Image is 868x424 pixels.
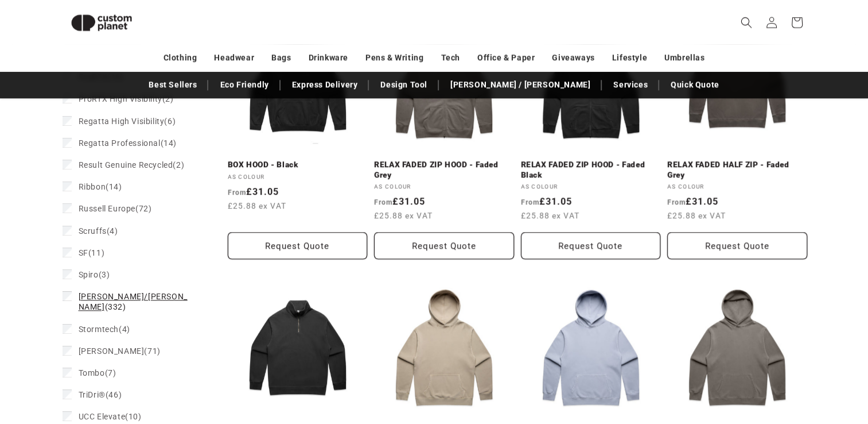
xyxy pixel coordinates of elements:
span: (46) [79,390,122,400]
span: Stormtech [79,325,119,334]
span: Result Genuine Recycled [79,160,173,169]
span: (72) [79,203,152,214]
span: Tombo [79,368,105,377]
span: TriDri® [79,390,106,399]
a: Headwear [214,48,254,68]
a: Tech [441,48,460,68]
a: Express Delivery [286,75,364,95]
a: BOX HOOD - Black [228,160,368,170]
: Request Quote [521,232,661,259]
a: Pens & Writing [365,48,423,68]
a: RELAX FADED HALF ZIP - Faded Grey [667,160,807,180]
span: Russell Europe [79,204,135,213]
a: Lifestyle [612,48,647,68]
span: UCC Elevate [79,412,126,421]
span: (4) [79,324,130,334]
span: Ribbon [79,182,106,191]
a: Drinkware [309,48,348,68]
a: Design Tool [375,75,433,95]
span: Regatta Professional [79,138,161,148]
span: (2) [79,160,185,170]
span: (4) [79,226,118,236]
span: (10) [79,411,142,422]
span: Regatta High Visibility [79,117,165,126]
span: ProRTX High Visibility [79,94,162,103]
button: Request Quote [228,232,368,259]
span: SF [79,248,88,257]
span: (14) [79,182,122,192]
span: Spiro [79,270,99,279]
a: Eco Friendly [214,75,274,95]
a: Office & Paper [477,48,535,68]
img: Custom Planet [61,5,142,41]
a: [PERSON_NAME] / [PERSON_NAME] [445,75,596,95]
: Request Quote [667,232,807,259]
span: (71) [79,346,161,356]
a: Umbrellas [664,48,704,68]
span: (3) [79,269,110,280]
a: Giveaways [552,48,594,68]
span: Scruffs [79,226,107,236]
a: Clothing [164,48,197,68]
a: Bags [271,48,291,68]
span: (7) [79,368,116,378]
a: RELAX FADED ZIP HOOD - Faded Black [521,160,661,180]
a: Services [608,75,653,95]
span: (11) [79,248,105,258]
span: (14) [79,138,177,148]
summary: Search [734,10,759,35]
iframe: Chat Widget [676,300,868,424]
a: Best Sellers [143,75,203,95]
a: RELAX FADED ZIP HOOD - Faded Grey [374,160,514,180]
span: [PERSON_NAME] [79,346,145,356]
: Request Quote [374,232,514,259]
span: [PERSON_NAME]/[PERSON_NAME] [79,292,188,311]
span: (332) [79,291,191,312]
span: (6) [79,116,176,126]
a: Quick Quote [665,75,725,95]
span: (2) [79,94,174,104]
